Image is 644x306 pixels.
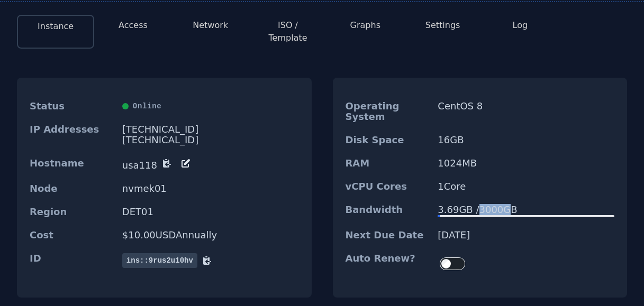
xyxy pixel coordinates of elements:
[193,19,228,32] button: Network
[122,230,299,240] dd: $ 10.00 USD Annually
[119,19,148,32] button: Access
[438,205,614,215] div: 3.69 GB / 3000 GB
[350,19,380,32] button: Graphs
[30,230,114,240] dt: Cost
[122,207,299,217] dd: DET01
[30,101,114,112] dt: Status
[30,158,114,171] dt: Hostname
[438,158,614,169] dd: 1024 MB
[122,124,299,135] div: [TECHNICAL_ID]
[346,158,430,169] dt: RAM
[30,207,114,217] dt: Region
[346,253,430,274] dt: Auto Renew?
[122,101,299,112] div: Online
[30,253,114,268] dt: ID
[30,124,114,145] dt: IP Addresses
[438,101,614,122] dd: CentOS 8
[122,158,299,171] dd: usa118
[438,230,614,240] dd: [DATE]
[346,135,430,145] dt: Disk Space
[122,253,197,268] span: ins::9rus2u10hv
[122,183,299,194] dd: nvmek01
[438,181,614,192] dd: 1 Core
[122,135,299,145] div: [TECHNICAL_ID]
[258,19,318,44] button: ISO / Template
[346,101,430,122] dt: Operating System
[38,20,74,33] button: Instance
[30,183,114,194] dt: Node
[513,19,528,32] button: Log
[346,181,430,192] dt: vCPU Cores
[346,230,430,240] dt: Next Due Date
[438,135,614,145] dd: 16 GB
[346,205,430,217] dt: Bandwidth
[425,19,460,32] button: Settings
